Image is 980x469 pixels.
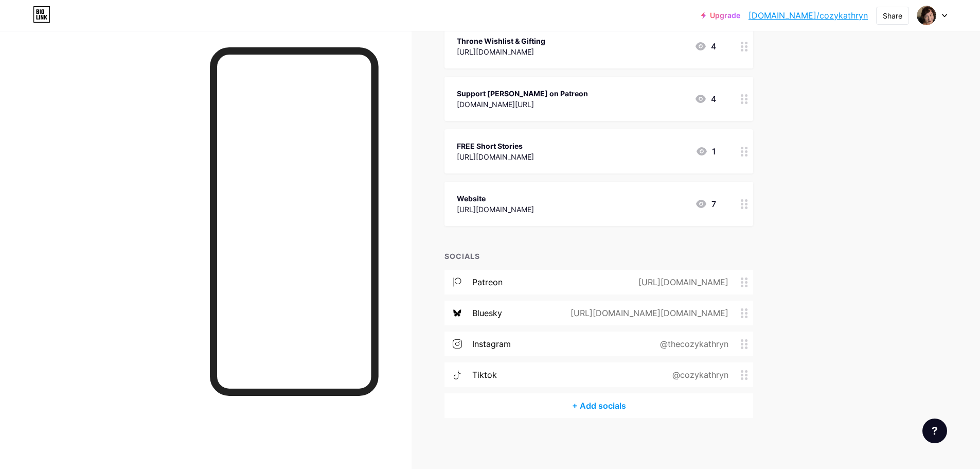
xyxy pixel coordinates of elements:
[457,141,534,151] div: FREE Short Stories
[695,198,716,210] div: 7
[701,11,740,20] a: Upgrade
[622,276,741,288] div: [URL][DOMAIN_NAME]
[457,99,588,110] div: [DOMAIN_NAME][URL]
[457,204,534,215] div: [URL][DOMAIN_NAME]
[644,338,741,350] div: @thecozykathryn
[457,151,534,162] div: [URL][DOMAIN_NAME]
[554,307,741,319] div: [URL][DOMAIN_NAME][DOMAIN_NAME]
[457,46,545,57] div: [URL][DOMAIN_NAME]
[749,9,868,22] a: [DOMAIN_NAME]/cozykathryn
[457,36,545,46] div: Throne Wishlist & Gifting
[472,369,497,381] div: tiktok
[444,251,753,262] div: SOCIALS
[694,40,716,53] div: 4
[444,393,753,418] div: + Add socials
[883,10,902,21] div: Share
[656,369,741,381] div: @cozykathryn
[457,193,534,204] div: Website
[472,338,511,350] div: instagram
[696,145,716,158] div: 1
[472,307,502,319] div: bluesky
[917,6,936,25] img: 📚Kathryn Reynolds, Author☕🧶🎨
[457,88,588,99] div: Support [PERSON_NAME] on Patreon
[694,93,716,105] div: 4
[472,276,503,288] div: patreon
